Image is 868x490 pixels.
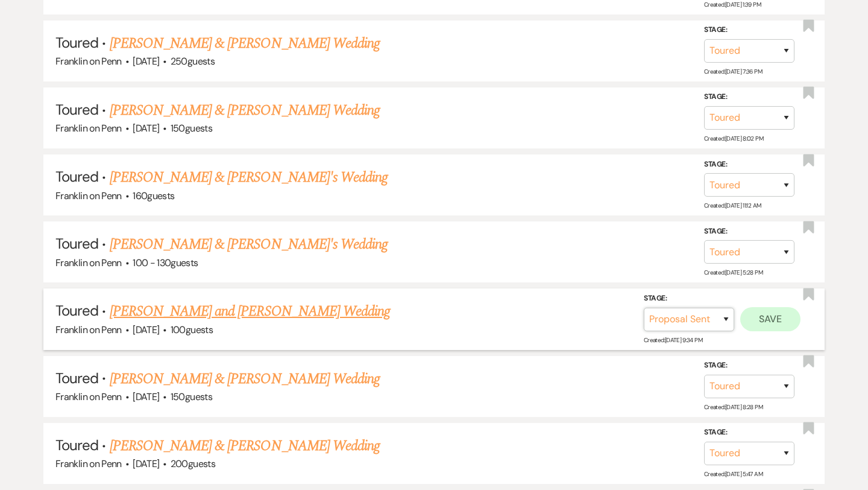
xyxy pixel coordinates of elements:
span: Created: [DATE] 5:47 AM [704,470,763,478]
span: Toured [55,234,98,253]
span: [DATE] [133,323,159,336]
span: Created: [DATE] 11:12 AM [704,202,761,209]
span: Toured [55,100,98,119]
span: 150 guests [171,390,212,403]
span: Franklin on Penn [55,189,122,202]
span: Created: [DATE] 5:28 PM [704,269,763,276]
span: 160 guests [133,189,174,202]
button: Save [740,307,800,331]
span: Toured [55,369,98,387]
span: Created: [DATE] 8:28 PM [704,403,763,411]
span: Franklin on Penn [55,55,122,68]
label: Stage: [704,157,794,171]
span: [DATE] [133,55,159,68]
span: Toured [55,33,98,52]
a: [PERSON_NAME] & [PERSON_NAME]'s Wedding [110,234,388,255]
a: [PERSON_NAME] & [PERSON_NAME] Wedding [110,100,380,121]
span: 100 - 130 guests [133,256,198,269]
label: Stage: [704,359,794,372]
span: Toured [55,436,98,454]
span: Franklin on Penn [55,457,122,470]
span: Created: [DATE] 8:02 PM [704,135,763,142]
span: 200 guests [171,457,215,470]
span: [DATE] [133,457,159,470]
a: [PERSON_NAME] & [PERSON_NAME]'s Wedding [110,167,388,188]
span: Created: [DATE] 7:36 PM [704,68,762,75]
span: Created: [DATE] 1:39 PM [704,1,761,8]
span: 100 guests [171,323,213,336]
span: Toured [55,301,98,320]
span: Franklin on Penn [55,122,122,135]
label: Stage: [704,426,794,439]
span: Franklin on Penn [55,256,122,269]
span: Created: [DATE] 9:34 PM [644,336,702,343]
label: Stage: [704,225,794,238]
a: [PERSON_NAME] and [PERSON_NAME] Wedding [110,301,391,322]
span: Franklin on Penn [55,323,122,336]
span: [DATE] [133,390,159,403]
a: [PERSON_NAME] & [PERSON_NAME] Wedding [110,33,380,54]
label: Stage: [644,292,734,305]
span: 250 guests [171,55,215,68]
label: Stage: [704,91,794,104]
span: Toured [55,167,98,186]
label: Stage: [704,24,794,37]
a: [PERSON_NAME] & [PERSON_NAME] Wedding [110,368,380,390]
span: [DATE] [133,122,159,135]
a: [PERSON_NAME] & [PERSON_NAME] Wedding [110,435,380,457]
span: 150 guests [171,122,212,135]
span: Franklin on Penn [55,390,122,403]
